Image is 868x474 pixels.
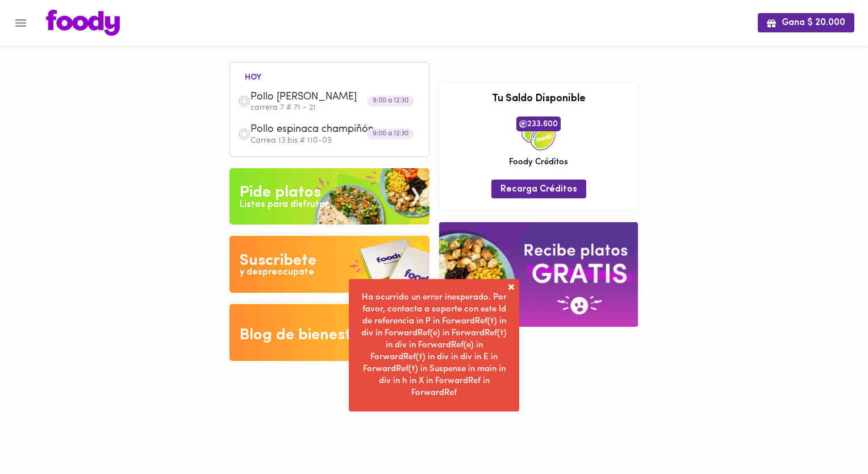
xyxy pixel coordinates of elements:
img: dish.png [238,95,251,107]
div: Pide platos [240,181,321,204]
span: Pollo [PERSON_NAME] [251,91,381,104]
img: Blog de bienestar [229,304,429,361]
div: y despreocupate [240,266,314,279]
span: Pollo espinaca champiñón [251,123,381,136]
span: Ha ocurrido un error inesperado. Por favor, contacta a soporte con este Id de referencia in P in ... [361,293,507,397]
div: Listos para disfrutar [240,198,328,211]
img: dish.png [238,128,251,140]
img: foody-creditos.png [519,120,527,128]
button: Menu [7,9,35,37]
img: Disfruta bajar de peso [229,236,429,293]
div: 9:00 a 12:30 [367,96,414,107]
iframe: Messagebird Livechat Widget [802,408,857,463]
div: Suscribete [240,250,316,272]
span: Gana $ 20.000 [767,18,845,28]
p: carrera 7 # 71 - 21 [251,104,421,112]
span: Foody Créditos [509,156,568,168]
span: 233.600 [516,117,561,131]
p: Carrea 13 bis # 110-09 [251,137,421,145]
div: Blog de bienestar [240,324,368,347]
img: logo.png [46,10,120,36]
div: 9:00 a 12:30 [367,128,414,139]
button: Recarga Créditos [491,180,586,198]
img: credits-package.png [521,117,556,151]
img: Pide un Platos [229,168,429,225]
h3: Tu Saldo Disponible [448,94,629,105]
li: hoy [236,71,270,82]
button: Gana $ 20.000 [758,13,854,32]
span: Recarga Créditos [500,184,577,195]
img: referral-banner.png [439,222,638,326]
